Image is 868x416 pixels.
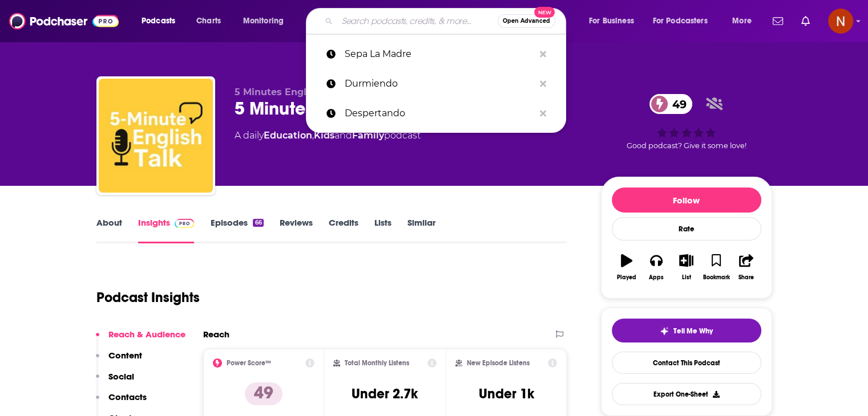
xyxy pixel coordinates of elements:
a: About [96,217,122,243]
span: For Podcasters [653,13,708,29]
div: Bookmark [703,274,729,281]
button: open menu [724,12,766,30]
div: Search podcasts, credits, & more... [317,8,577,34]
a: Education [264,130,312,141]
a: Charts [189,12,228,30]
p: Durmiendo [345,69,534,99]
div: Rate [612,217,761,240]
span: 5 Minutes English Talk [235,87,344,97]
a: Durmiendo [306,69,566,99]
a: Credits [329,217,358,243]
a: Reviews [280,217,313,243]
a: Sepa La Madre [306,39,566,69]
a: Contact This Podcast [612,352,761,374]
button: Share [731,247,761,288]
span: Podcasts [142,13,175,29]
div: List [682,274,691,281]
a: Episodes66 [210,217,263,243]
p: Despertando [345,99,534,128]
button: Contacts [96,391,147,413]
h3: Under 1k [479,385,534,402]
a: Despertando [306,99,566,128]
h2: Power Score™ [227,359,271,367]
button: Apps [641,247,671,288]
button: Show profile menu [828,9,853,34]
a: Show notifications dropdown [768,11,788,31]
span: Open Advanced [503,18,550,24]
h2: Total Monthly Listens [345,359,409,367]
p: Social [108,371,134,382]
span: 49 [661,94,692,114]
img: Podchaser Pro [175,219,195,228]
span: Good podcast? Give it some love! [627,141,746,150]
h2: Reach [203,329,229,340]
button: tell me why sparkleTell Me Why [612,319,761,342]
a: Show notifications dropdown [797,11,814,31]
button: Export One-Sheet [612,383,761,405]
span: More [732,13,752,29]
h3: Under 2.7k [352,385,418,402]
img: User Profile [828,9,853,34]
div: A daily podcast [235,129,421,142]
img: 5 Minute English Talk [99,79,213,193]
span: Logged in as AdelNBM [828,9,853,34]
a: Family [352,130,384,141]
p: Sepa La Madre [345,39,534,69]
button: Follow [612,187,761,213]
span: and [334,130,352,141]
button: Content [96,350,142,371]
a: InsightsPodchaser Pro [138,217,195,243]
button: Bookmark [701,247,731,288]
a: Lists [374,217,391,243]
span: Tell Me Why [673,327,713,336]
button: Open AdvancedNew [498,14,555,28]
img: Podchaser - Follow, Share and Rate Podcasts [9,10,119,32]
div: Apps [649,274,664,281]
button: Reach & Audience [96,329,185,350]
button: Played [612,247,641,288]
p: Reach & Audience [108,329,185,340]
div: Played [617,274,636,281]
img: tell me why sparkle [660,327,669,336]
p: Content [108,350,142,361]
button: List [671,247,701,288]
span: Monitoring [243,13,284,29]
a: Similar [407,217,435,243]
button: open menu [235,12,298,30]
span: , [312,130,314,141]
div: Share [738,274,754,281]
a: 49 [649,94,692,114]
button: open menu [581,12,648,30]
span: For Business [589,13,634,29]
button: Social [96,371,134,392]
span: Charts [196,13,221,29]
a: Kids [314,130,334,141]
span: New [534,7,555,18]
div: 66 [253,219,263,227]
button: open menu [645,12,724,30]
input: Search podcasts, credits, & more... [337,12,498,30]
p: Contacts [108,391,147,402]
h1: Podcast Insights [96,289,200,306]
h2: New Episode Listens [467,359,530,367]
button: open menu [134,12,190,30]
p: 49 [245,382,282,405]
div: 49Good podcast? Give it some love! [601,87,772,157]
